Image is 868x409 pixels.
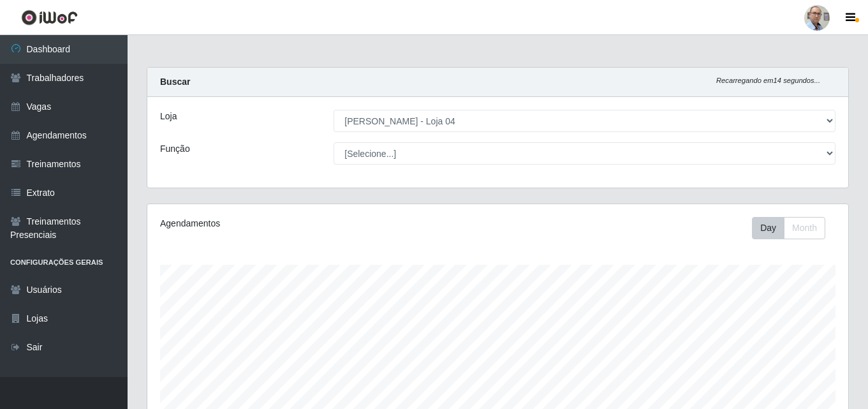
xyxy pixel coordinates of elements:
[716,77,820,84] i: Recarregando em 14 segundos...
[784,217,825,239] button: Month
[160,217,430,230] div: Agendamentos
[752,217,835,239] div: Toolbar with button groups
[160,142,190,156] label: Função
[160,110,177,123] label: Loja
[160,77,190,87] strong: Buscar
[752,217,784,239] button: Day
[21,10,78,26] img: CoreUI Logo
[752,217,825,239] div: First group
